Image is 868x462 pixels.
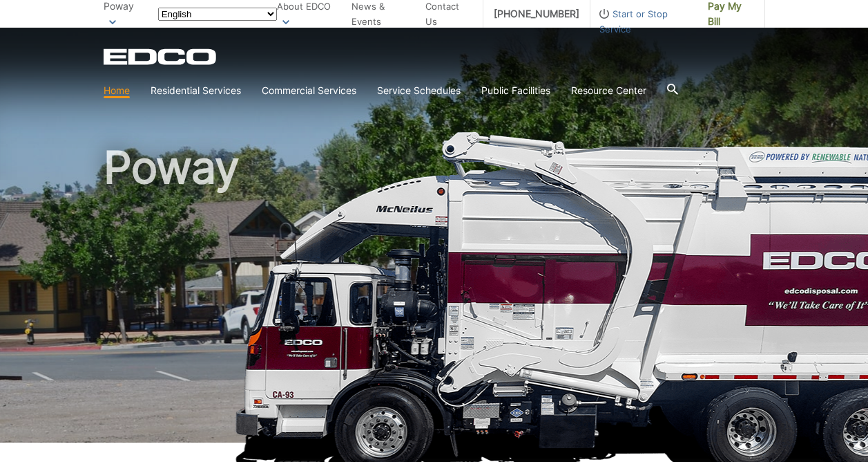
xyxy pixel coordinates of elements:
[377,83,461,98] a: Service Schedules
[104,145,765,449] h1: Poway
[151,83,241,98] a: Residential Services
[262,83,356,98] a: Commercial Services
[104,83,130,98] a: Home
[571,83,646,98] a: Resource Center
[158,8,277,21] select: Select a language
[481,83,550,98] a: Public Facilities
[104,48,218,65] a: EDCD logo. Return to the homepage.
